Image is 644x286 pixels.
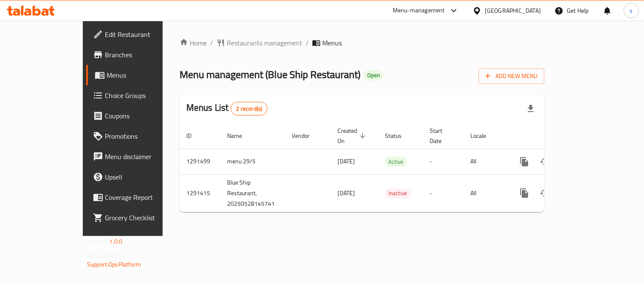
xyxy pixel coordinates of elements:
[337,156,355,167] span: [DATE]
[507,123,602,149] th: Actions
[385,188,411,199] div: Inactive
[337,126,368,146] span: Created On
[186,101,267,115] h2: Menus List
[478,68,544,84] button: Add New Menu
[385,157,407,167] span: Active
[217,38,302,48] a: Restaurants management
[385,188,411,198] span: Inactive
[105,131,183,141] span: Promotions
[514,151,534,172] button: more
[180,65,360,84] span: Menu management ( Blue Ship Restaurant )
[87,236,108,247] span: Version:
[180,123,602,212] table: enhanced table
[306,38,309,48] li: /
[180,38,207,48] a: Home
[464,174,507,212] td: All
[520,98,541,119] div: Export file
[105,172,183,182] span: Upsell
[86,126,190,146] a: Promotions
[337,188,355,199] span: [DATE]
[470,131,497,141] span: Locale
[87,259,141,270] a: Support.OpsPlatform
[364,72,383,79] span: Open
[534,183,555,203] button: Change Status
[630,6,633,15] span: s
[86,207,190,228] a: Grocery Checklist
[86,167,190,187] a: Upsell
[180,38,544,48] nav: breadcrumb
[105,111,183,121] span: Coupons
[105,29,183,39] span: Edit Restaurant
[227,38,302,48] span: Restaurants management
[105,50,183,60] span: Branches
[86,24,190,45] a: Edit Restaurant
[87,250,126,261] span: Get support on:
[105,90,183,101] span: Choice Groups
[186,131,202,141] span: ID
[514,183,534,203] button: more
[231,102,267,115] div: Total records count
[86,85,190,106] a: Choice Groups
[86,45,190,65] a: Branches
[210,38,213,48] li: /
[423,174,464,212] td: -
[105,213,183,223] span: Grocery Checklist
[86,187,190,207] a: Coverage Report
[107,70,183,80] span: Menus
[364,70,383,81] div: Open
[86,146,190,167] a: Menu disclaimer
[220,149,285,174] td: menu 29/5
[86,106,190,126] a: Coupons
[227,131,253,141] span: Name
[105,151,183,162] span: Menu disclaimer
[105,192,183,202] span: Coverage Report
[485,6,541,15] div: [GEOGRAPHIC_DATA]
[385,131,413,141] span: Status
[231,105,267,113] span: 2 record(s)
[385,157,407,167] div: Active
[485,71,537,81] span: Add New Menu
[86,65,190,85] a: Menus
[430,126,453,146] span: Start Date
[423,149,464,174] td: -
[393,6,445,16] div: Menu-management
[109,236,122,247] span: 1.0.0
[180,149,220,174] td: 1291499
[464,149,507,174] td: All
[534,151,555,172] button: Change Status
[180,174,220,212] td: 1291415
[292,131,321,141] span: Vendor
[322,38,342,48] span: Menus
[220,174,285,212] td: Blue Ship Restaurant, 20250528145741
